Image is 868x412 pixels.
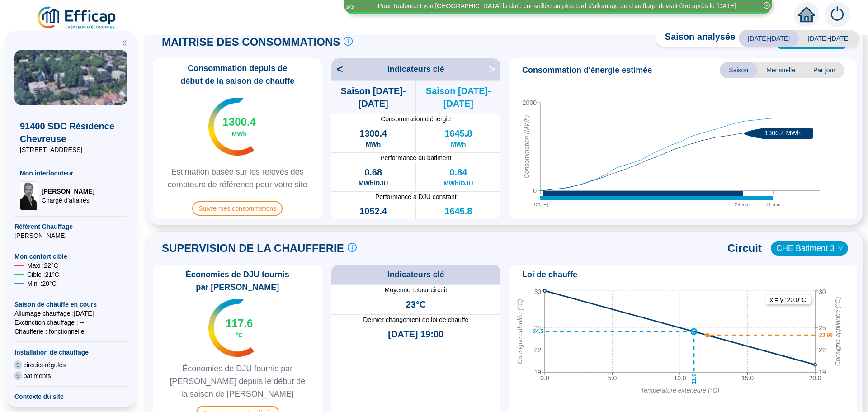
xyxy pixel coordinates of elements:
span: 9 [14,371,22,380]
span: Installation de chauffage [14,348,127,357]
span: °C [236,331,243,340]
tspan: 2000 [523,99,537,106]
text: 11.0 [691,374,697,384]
span: 1645.8 [444,127,472,140]
div: Pour Toulouse Lyon [GEOGRAPHIC_DATA] la date conseillée au plus tard d'allumage du chauffage devr... [378,1,738,11]
img: alerts [825,2,850,27]
span: down [838,246,843,251]
span: Saison de chauffe en cours [14,300,127,309]
span: 0.84 [449,166,467,179]
span: 23°C [406,298,426,311]
span: MAITRISE DES CONSOMMATIONS [162,35,340,49]
span: circuits régulés [24,360,66,369]
text: 1300.4 MWh [765,129,801,137]
span: Mini : 20 °C [27,279,57,288]
span: Allumage chauffage : [DATE] [14,309,127,318]
span: 9 [14,360,22,369]
span: 1052.4 [359,205,387,218]
span: MWh/DJU [359,179,388,188]
span: SUPERVISION DE LA CHAUFFERIE [162,241,344,256]
tspan: 20.0 [809,374,821,382]
img: indicateur températures [208,299,254,357]
span: MWh [451,218,466,227]
span: Estimation basée sur les relevés des compteurs de référence pour votre site [156,166,319,191]
span: 91400 SDC Résidence Chevreuse [20,120,122,145]
span: Saison [DATE]-[DATE] [416,85,500,110]
span: Consommation depuis de début de la saison de chauffe [156,62,319,87]
img: efficap energie logo [36,5,118,31]
span: Indicateurs clé [387,268,444,281]
span: double-left [121,40,127,46]
span: Mon interlocuteur [20,169,122,178]
tspan: 30 [819,288,826,295]
tspan: 25 [819,324,826,331]
span: MWh [366,140,381,149]
span: Dernier changement de loi de chauffe [331,315,501,324]
tspan: 31 mai [765,202,780,207]
span: MWh [232,129,247,138]
tspan: 5.0 [608,374,617,382]
tspan: 22 [819,346,826,354]
span: Consommation d'énergie [331,114,501,123]
span: info-circle [348,243,357,252]
span: Consommation d'énergie estimée [522,64,652,76]
text: x = y : 20.0 °C [770,296,807,303]
text: 23.98 [819,332,833,338]
span: 0.68 [364,166,382,179]
tspan: [DATE] [533,202,548,207]
span: home [798,6,815,23]
span: MWh [366,218,381,227]
tspan: 10.0 [674,374,686,382]
span: Saison [DATE]-[DATE] [331,85,415,110]
span: batiments [24,371,51,380]
text: 24.5 [533,328,544,335]
span: Moyenne retour circuit [331,285,501,294]
tspan: 15.0 [741,374,754,382]
tspan: 0.0 [540,374,549,382]
span: Indicateurs clé [387,63,444,76]
span: MWh [451,140,466,149]
span: Par jour [804,62,844,78]
span: [DATE] 19:00 [388,328,443,341]
span: < [331,62,343,76]
span: Mensuelle [757,62,804,78]
span: 1300.4 [359,127,387,140]
span: [PERSON_NAME] [14,231,127,240]
span: [PERSON_NAME] [42,187,94,196]
span: Performance à DJU constant [331,192,501,201]
span: 117.6 [226,316,253,331]
span: CHE Batiment 3 [776,242,843,255]
span: Saison analysée [656,30,736,47]
span: Maxi : 22 °C [27,261,58,270]
span: Chargé d'affaires [42,196,94,205]
tspan: 29 avr. [735,202,750,207]
span: Circuit [727,241,762,256]
span: 1645.8 [444,205,472,218]
span: info-circle [344,37,353,46]
span: [STREET_ADDRESS] [20,145,122,154]
tspan: 22 [534,346,541,354]
tspan: 25 [534,324,541,331]
span: Mon confort cible [14,252,127,261]
span: Saison [720,62,757,78]
span: Économies de DJU fournis par [PERSON_NAME] [156,268,319,294]
span: Économies de DJU fournis par [PERSON_NAME] depuis le début de la saison de [PERSON_NAME] [156,362,319,400]
span: Suivre mes consommations [192,201,283,216]
span: Chaufferie : fonctionnelle [14,327,127,336]
span: MWh/DJU [443,179,473,188]
span: Loi de chauffe [522,268,577,281]
span: Contexte du site [14,392,127,401]
tspan: Température extérieure (°C) [641,387,719,394]
span: Performance du batiment [331,153,501,162]
span: Cible : 21 °C [27,270,59,279]
tspan: 0 [533,187,537,194]
span: Référent Chauffage [14,222,127,231]
tspan: Consigne appliquée (°C) [834,297,841,366]
span: close-circle [764,2,770,9]
tspan: Consigne calculée (°C) [516,299,524,364]
i: 3 / 3 [346,3,354,10]
tspan: Consommation (MWh) [523,115,530,179]
span: Exctinction chauffage : -- [14,318,127,327]
span: 1300.4 [223,115,256,129]
img: Chargé d'affaires [20,181,38,210]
